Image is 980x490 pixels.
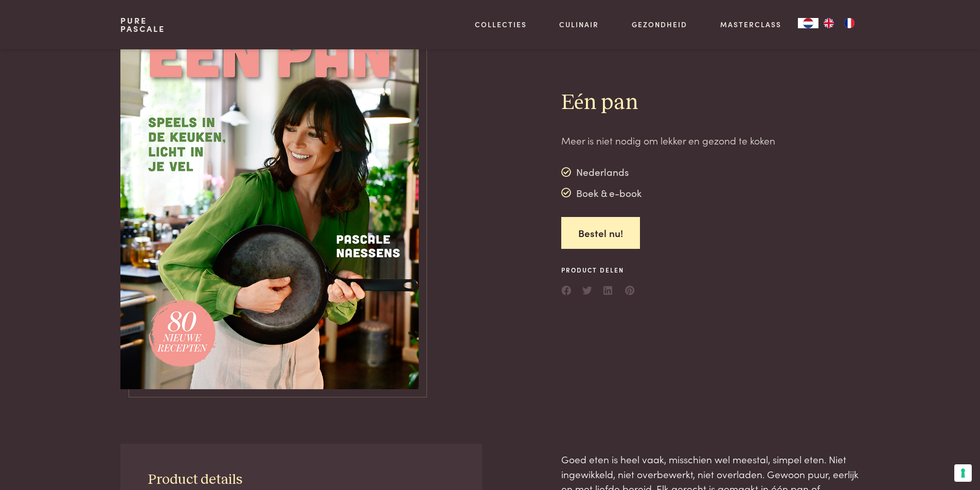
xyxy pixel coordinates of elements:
[839,18,860,28] a: FR
[798,18,818,28] a: NL
[561,185,642,201] div: Boek & e-book
[798,18,818,28] div: Language
[561,165,642,180] div: Nederlands
[120,16,165,33] a: PurePascale
[559,19,599,30] a: Culinair
[561,133,775,148] p: Meer is niet nodig om lekker en gezond te koken
[561,217,640,249] a: Bestel nu!
[818,18,839,28] a: EN
[561,265,635,275] span: Product delen
[632,19,687,30] a: Gezondheid
[798,18,860,28] aside: Language selected: Nederlands
[475,19,527,30] a: Collecties
[148,473,242,487] span: Product details
[561,89,775,117] h2: Eén pan
[954,464,972,482] button: Uw voorkeuren voor toestemming voor trackingtechnologieën
[818,18,860,28] ul: Language list
[720,19,781,30] a: Masterclass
